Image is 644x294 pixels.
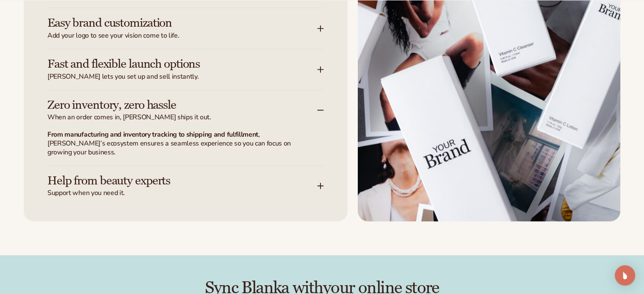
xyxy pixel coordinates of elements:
[47,130,314,157] p: , [PERSON_NAME]’s ecosystem ensures a seamless experience so you can focus on growing your business.
[47,189,317,198] span: Support when you need it.
[47,31,317,40] span: Add your logo to see your vision come to life.
[47,113,317,122] span: When an order comes in, [PERSON_NAME] ships it out.
[47,58,292,71] h3: Fast and flexible launch options
[47,130,258,139] strong: From manufacturing and inventory tracking to shipping and fulfillment
[47,174,292,187] h3: Help from beauty experts
[47,72,317,81] span: [PERSON_NAME] lets you set up and sell instantly.
[615,265,635,286] div: Open Intercom Messenger
[47,99,292,112] h3: Zero inventory, zero hassle
[47,16,292,30] h3: Easy brand customization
